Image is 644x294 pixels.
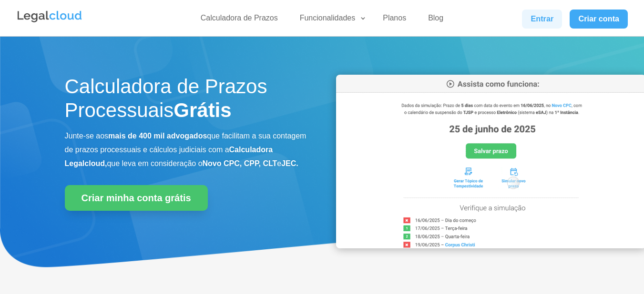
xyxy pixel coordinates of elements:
a: Blog [422,13,449,27]
h1: Calculadora de Prazos Processuais [65,75,308,127]
b: Calculadora Legalcloud, [65,146,273,167]
a: Planos [377,13,412,27]
b: Novo CPC, CPP, CLT [203,159,277,167]
strong: Grátis [174,99,231,121]
a: Calculadora de Prazos [195,13,284,27]
a: Logo da Legalcloud [16,17,83,25]
img: Legalcloud Logo [16,10,83,24]
b: JEC. [281,159,298,167]
a: Entrar [522,10,562,29]
a: Criar conta [570,10,628,29]
a: Criar minha conta grátis [65,185,208,211]
a: Funcionalidades [294,13,367,27]
b: mais de 400 mil advogados [108,132,207,140]
p: Junte-se aos que facilitam a sua contagem de prazos processuais e cálculos judiciais com a que le... [65,129,308,170]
